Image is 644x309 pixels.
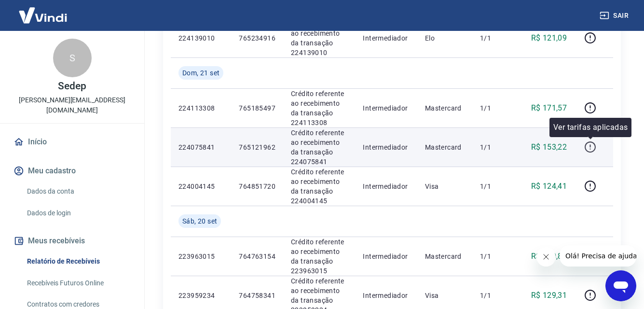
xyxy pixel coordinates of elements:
p: [PERSON_NAME][EMAIL_ADDRESS][DOMAIN_NAME] [8,95,137,115]
p: 223963015 [178,252,223,261]
p: Ver tarifas aplicadas [553,122,628,133]
img: Vindi [12,0,74,30]
p: 224075841 [178,142,223,152]
p: Intermediador [363,103,409,113]
p: 224139010 [178,33,223,43]
button: Meus recebíveis [12,230,133,252]
span: Olá! Precisa de ajuda? [6,7,81,14]
p: Visa [425,182,465,191]
a: Início [12,131,133,153]
a: Relatório de Recebíveis [23,252,133,271]
p: R$ 124,41 [531,181,567,192]
p: 765121962 [239,142,275,152]
p: Crédito referente ao recebimento da transação 224004145 [291,167,347,206]
p: Elo [425,33,465,43]
p: 223959234 [178,291,223,300]
p: R$ 171,57 [531,102,567,114]
span: Sáb, 20 set [182,216,217,226]
p: Crédito referente ao recebimento da transação 224139010 [291,19,347,57]
p: 1/1 [480,182,508,191]
p: R$ 129,31 [531,290,567,301]
p: Sedep [58,81,86,91]
iframe: Botão para abrir a janela de mensagens [605,270,636,301]
p: 1/1 [480,33,508,43]
p: 224113308 [178,103,223,113]
p: Crédito referente ao recebimento da transação 223963015 [291,237,347,276]
p: 1/1 [480,103,508,113]
p: Intermediador [363,182,409,191]
button: Sair [598,7,632,25]
p: Intermediador [363,291,409,300]
p: Intermediador [363,142,409,152]
p: 764763154 [239,252,275,261]
span: Dom, 21 set [182,68,219,78]
p: Mastercard [425,142,465,152]
button: Meu cadastro [12,160,133,182]
p: 765185497 [239,103,275,113]
a: Dados de login [23,203,133,223]
a: Dados da conta [23,182,133,201]
p: 1/1 [480,142,508,152]
p: 765234916 [239,33,275,43]
p: 1/1 [480,252,508,261]
p: Mastercard [425,103,465,113]
p: Visa [425,291,465,300]
p: Crédito referente ao recebimento da transação 224113308 [291,89,347,127]
p: Intermediador [363,252,409,261]
div: S [53,39,92,77]
p: Mastercard [425,252,465,261]
iframe: Fechar mensagem [536,247,556,267]
p: 1/1 [480,291,508,300]
p: 764758341 [239,291,275,300]
p: 224004145 [178,182,223,191]
p: 764851720 [239,182,275,191]
p: Crédito referente ao recebimento da transação 224075841 [291,128,347,167]
a: Recebíveis Futuros Online [23,273,133,293]
p: R$ 170,84 [531,251,567,262]
p: Intermediador [363,33,409,43]
iframe: Mensagem da empresa [560,245,636,267]
p: R$ 153,22 [531,141,567,153]
p: R$ 121,09 [531,32,567,44]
